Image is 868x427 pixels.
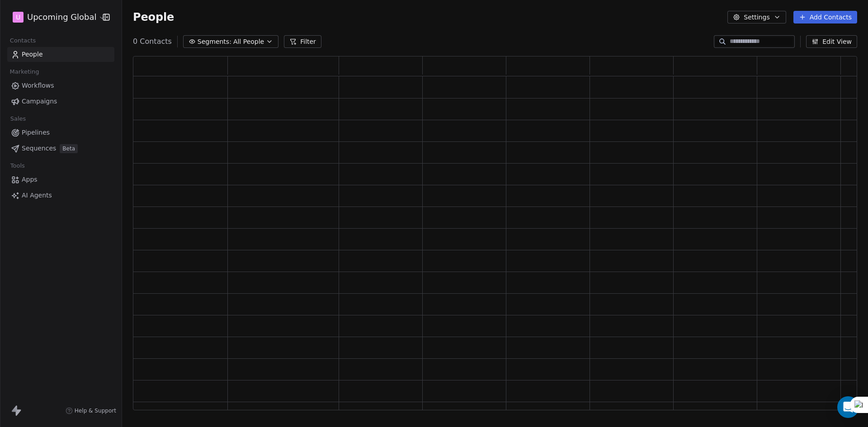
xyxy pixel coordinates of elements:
[284,35,321,48] button: Filter
[22,50,43,59] span: People
[806,35,857,48] button: Edit View
[7,172,114,187] a: Apps
[66,407,116,414] a: Help & Support
[198,37,231,47] span: Segments:
[22,191,52,200] span: AI Agents
[7,125,114,140] a: Pipelines
[27,11,96,23] span: Upcoming Global
[7,78,114,93] a: Workflows
[60,144,78,153] span: Beta
[6,112,30,126] span: Sales
[6,34,40,47] span: Contacts
[16,13,20,22] span: U
[22,81,54,90] span: Workflows
[7,188,114,203] a: AI Agents
[837,396,859,418] div: Open Intercom Messenger
[11,9,96,25] button: UUpcoming Global
[22,97,57,106] span: Campaigns
[7,94,114,109] a: Campaigns
[75,407,116,414] span: Help & Support
[22,175,38,184] span: Apps
[727,11,786,23] button: Settings
[133,36,172,47] span: 0 Contacts
[22,144,56,153] span: Sequences
[7,141,114,156] a: SequencesBeta
[233,37,264,47] span: All People
[6,159,28,173] span: Tools
[22,128,50,137] span: Pipelines
[793,11,857,23] button: Add Contacts
[7,47,114,62] a: People
[6,65,43,79] span: Marketing
[133,10,174,24] span: People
